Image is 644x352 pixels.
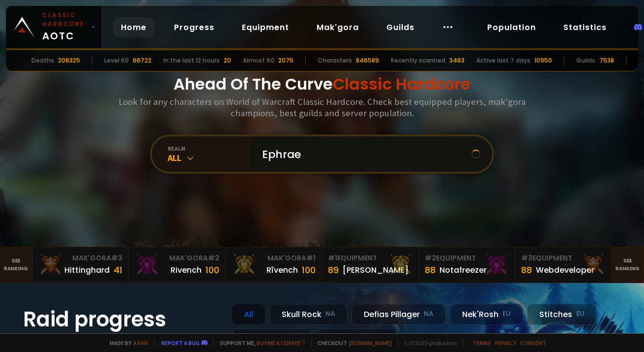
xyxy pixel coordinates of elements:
div: Recently scanned [391,56,445,65]
a: Statistics [556,17,615,37]
div: 20 [224,56,231,65]
span: # 1 [328,253,337,263]
span: Checkout [311,339,392,347]
div: 846589 [356,56,379,65]
div: Hittinghard [64,264,110,276]
div: Doomhowl [232,329,313,350]
a: Mak'Gora#1Rîvench100 [226,247,322,283]
div: In the last 12 hours [163,56,220,65]
div: Equipment [521,253,606,263]
div: 100 [205,263,219,277]
div: 2075 [278,56,293,65]
a: a fan [133,339,148,347]
small: Classic Hardcore [42,11,88,29]
a: Mak'gora [309,17,367,37]
div: 66722 [133,56,151,65]
a: Progress [166,17,222,37]
h1: Raid progress [23,304,220,335]
a: Buy me a coffee [257,339,305,347]
div: Active last 7 days [476,56,530,65]
div: 41 [114,263,122,277]
div: 88 [425,263,436,277]
h1: Ahead Of The Curve [174,72,470,96]
span: Classic Hardcore [333,73,470,95]
div: 206325 [58,56,80,65]
div: 10950 [534,56,552,65]
input: Search a character... [256,136,471,172]
div: Skull Rock [269,304,348,325]
span: v. d752d5 - production [398,339,457,347]
span: # 2 [425,253,436,263]
div: Nek'Rosh [450,304,523,325]
div: Mak'Gora [232,253,316,263]
a: Privacy [495,339,516,347]
div: Defias Pillager [351,304,446,325]
div: Mak'Gora [135,253,219,263]
a: Classic HardcoreAOTC [6,6,101,48]
div: Almost 60 [243,56,274,65]
a: [DOMAIN_NAME] [349,339,392,347]
div: Level 60 [104,56,129,65]
a: #2Equipment88Notafreezer [419,247,516,283]
div: All [168,152,250,163]
small: EU [576,309,585,319]
div: 7538 [599,56,614,65]
div: Deaths [31,56,54,65]
span: # 1 [306,253,316,263]
span: Made by [104,339,148,347]
a: Report a bug [161,339,200,347]
div: 3463 [449,56,465,65]
div: Equipment [425,253,509,263]
span: # 2 [208,253,219,263]
a: Population [479,17,544,37]
div: Characters [318,56,352,65]
div: Guilds [576,56,595,65]
small: NA [325,309,335,319]
div: Soulseeker [317,329,397,350]
div: realm [168,145,250,152]
a: Equipment [234,17,297,37]
span: # 3 [111,253,122,263]
div: Stitches [527,304,597,325]
div: 88 [521,263,532,277]
small: EU [502,309,511,319]
span: Support me, [213,339,305,347]
a: Guilds [379,17,422,37]
h3: Look for any characters on World of Warcraft Classic Hardcore. Check best equipped players, mak'g... [115,96,529,119]
a: Mak'Gora#2Rivench100 [129,247,226,283]
div: Mak'Gora [38,253,123,263]
div: All [232,304,265,325]
small: NA [424,309,434,319]
a: #1Equipment89[PERSON_NAME] [322,247,419,283]
div: Rivench [171,264,202,276]
div: 100 [302,263,316,277]
div: Webdeveloper [536,264,594,276]
a: Home [113,17,154,37]
a: Mak'Gora#3Hittinghard41 [32,247,129,283]
a: Consent [520,339,546,347]
a: Terms [473,339,491,347]
div: 89 [328,263,339,277]
span: # 3 [521,253,532,263]
div: [PERSON_NAME] [343,264,409,276]
div: Notafreezer [439,264,487,276]
div: Equipment [328,253,412,263]
span: AOTC [42,11,88,43]
a: #3Equipment88Webdeveloper [515,247,612,283]
div: Rîvench [266,264,298,276]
